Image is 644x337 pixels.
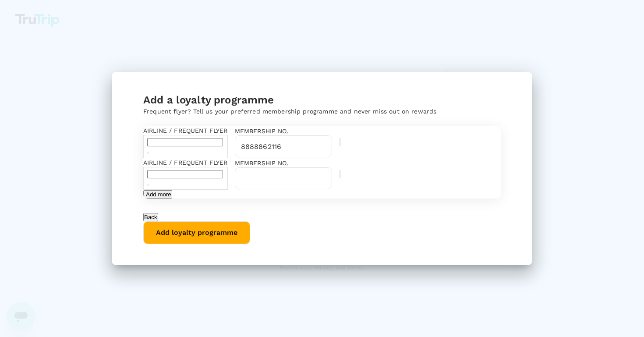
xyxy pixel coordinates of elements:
div: Airline / Frequent Flyer [143,158,228,167]
button: Open [147,184,149,186]
button: Add more [143,190,172,199]
button: Open [147,152,149,154]
button: delete [339,138,341,146]
button: Back [143,213,158,221]
div: Add a loyalty programme [143,93,501,107]
div: Membership No. [235,159,332,167]
p: Frequent flyer? Tell us your preferred membership programme and never miss out on rewards [143,107,501,116]
button: Add loyalty programme [143,221,250,244]
div: Airline / Frequent Flyer [143,126,228,135]
button: delete [339,170,341,178]
div: Membership No. [235,127,332,135]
